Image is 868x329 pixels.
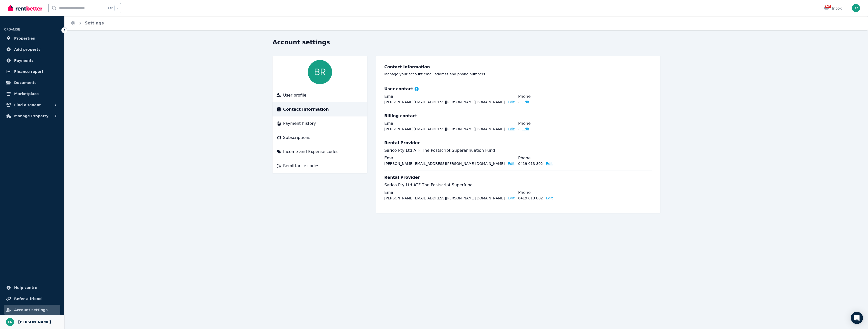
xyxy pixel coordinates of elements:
span: Payment history [283,121,316,127]
p: [PERSON_NAME][EMAIL_ADDRESS][PERSON_NAME][DOMAIN_NAME] [384,196,505,201]
span: Finance report [14,69,43,75]
a: Add property [4,44,60,54]
span: Ctrl [107,5,115,11]
h3: Billing contact [384,113,417,119]
p: - [518,127,520,132]
legend: Email [384,190,518,196]
p: [PERSON_NAME][EMAIL_ADDRESS][PERSON_NAME][DOMAIN_NAME] [384,100,505,105]
a: Marketplace [4,89,60,99]
div: Inbox [824,6,842,11]
a: Income and Expense codes [277,149,363,155]
button: Edit [508,100,514,105]
a: Finance report [4,67,60,77]
img: Barbara Raffellini [6,318,14,326]
h1: Account settings [273,38,330,46]
span: [PERSON_NAME] [18,319,51,325]
span: Account settings [14,307,48,313]
legend: Phone [518,121,652,127]
a: Help centre [4,283,60,293]
span: Properties [14,35,35,41]
span: 147 [825,5,831,8]
span: Remittance codes [283,163,319,169]
a: Remittance codes [277,163,363,169]
a: Properties [4,33,60,43]
span: k [117,6,118,10]
a: Subscriptions [277,135,363,141]
button: Edit [508,161,514,166]
nav: Breadcrumb [65,16,110,30]
a: User profile [277,92,363,98]
span: Payments [14,57,34,64]
legend: Email [384,155,518,161]
p: [PERSON_NAME][EMAIL_ADDRESS][PERSON_NAME][DOMAIN_NAME] [384,161,505,166]
span: Income and Expense codes [283,149,338,155]
p: [PERSON_NAME][EMAIL_ADDRESS][PERSON_NAME][DOMAIN_NAME] [384,127,505,132]
span: Add property [14,46,41,52]
a: Documents [4,78,60,88]
legend: Email [384,94,518,100]
span: Find a tenant [14,102,41,108]
legend: Phone [518,94,652,100]
a: Account settings [4,305,60,315]
a: Settings [85,21,104,25]
img: Barbara Raffellini [308,60,332,84]
button: Edit [546,196,553,201]
p: - [518,100,520,105]
span: User profile [283,92,306,98]
span: Refer a friend [14,296,42,302]
button: Edit [508,196,514,201]
span: ORGANISE [4,28,20,31]
a: Refer a friend [4,294,60,304]
button: Find a tenant [4,100,60,110]
p: 0419 013 802 [518,161,543,166]
button: Edit [523,127,529,132]
a: Payments [4,55,60,66]
a: Contact information [277,106,363,112]
span: Manage Property [14,113,48,119]
span: Subscriptions [283,135,310,141]
p: 0419 013 802 [518,196,543,201]
p: Sarico Pty Ltd ATF The Postscript Superfund [384,182,652,188]
span: Contact information [283,106,329,112]
h3: Rental Provider [384,140,420,146]
button: Edit [546,161,553,166]
button: Edit [523,100,529,105]
p: Sarico Pty Ltd ATF The Postscript Superannuation Fund [384,147,652,154]
button: Edit [508,127,514,132]
button: Manage Property [4,111,60,121]
span: Help centre [14,285,37,291]
legend: Phone [518,155,652,161]
span: Marketplace [14,91,39,97]
a: Payment history [277,121,363,127]
p: Manage your account email address and phone numbers [384,72,652,77]
img: Barbara Raffellini [852,4,860,12]
h3: Rental Provider [384,174,420,181]
img: RentBetter [8,4,42,12]
h3: User contact [384,86,413,92]
h3: Contact information [384,64,652,70]
legend: Phone [518,190,652,196]
div: Open Intercom Messenger [851,312,863,324]
span: Documents [14,80,37,86]
legend: Email [384,121,518,127]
